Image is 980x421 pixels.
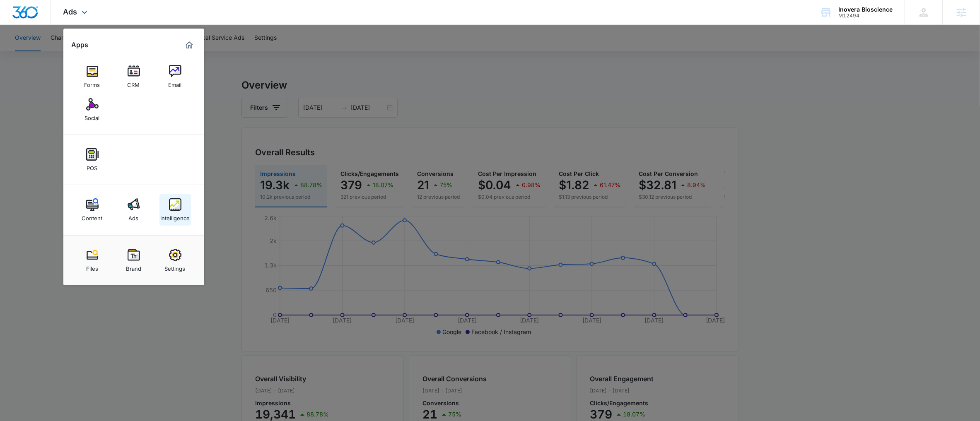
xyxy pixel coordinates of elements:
div: POS [87,161,98,171]
a: Ads [118,194,150,226]
a: Social [77,94,108,125]
a: Files [77,245,108,276]
a: Brand [118,245,150,276]
a: POS [77,144,108,176]
a: Forms [77,61,108,92]
div: Brand [126,261,141,272]
div: Files [86,261,98,272]
div: account id [838,13,893,19]
h2: Apps [72,41,89,49]
a: Content [77,194,108,226]
a: Intelligence [159,194,191,226]
div: Settings [165,261,186,272]
div: Intelligence [160,211,190,221]
div: Forms [84,77,100,88]
div: Content [82,211,103,221]
a: CRM [118,61,150,92]
div: CRM [128,77,140,88]
span: Ads [63,7,77,16]
div: Social [85,111,100,121]
a: Marketing 360® Dashboard [183,38,196,52]
a: Email [159,61,191,92]
a: Settings [159,245,191,276]
div: Ads [129,211,139,221]
div: Email [169,77,182,88]
div: account name [838,6,893,13]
